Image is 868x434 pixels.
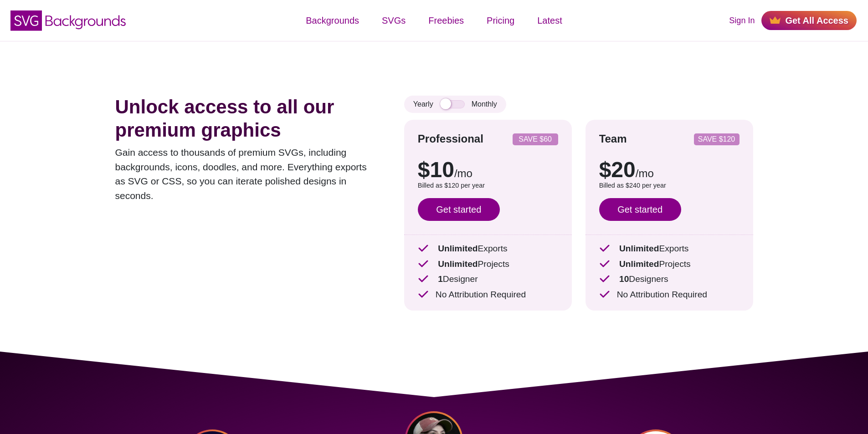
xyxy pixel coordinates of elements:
[418,133,483,145] strong: Professional
[599,258,740,271] p: Projects
[698,136,736,143] p: SAVE $120
[418,273,558,286] p: Designer
[599,133,627,145] strong: Team
[438,244,478,253] strong: Unlimited
[115,96,377,142] h1: Unlock access to all our premium graphics
[619,244,659,253] strong: Unlimited
[599,198,681,221] a: Get started
[438,259,478,269] strong: Unlimited
[418,242,558,255] p: Exports
[294,7,370,34] a: Backgrounds
[418,181,558,191] p: Billed as $120 per year
[636,167,654,179] span: /mo
[599,159,740,181] p: $20
[599,273,740,286] p: Designers
[370,7,417,34] a: SVGs
[761,11,857,30] a: Get All Access
[729,15,755,27] a: Sign In
[619,259,659,269] strong: Unlimited
[115,145,377,203] p: Gain access to thousands of premium SVGs, including backgrounds, icons, doodles, and more. Everyt...
[418,288,558,301] p: No Attribution Required
[404,96,506,113] div: Yearly Monthly
[418,198,500,221] a: Get started
[599,181,740,191] p: Billed as $240 per year
[417,7,475,34] a: Freebies
[454,167,473,179] span: /mo
[475,7,526,34] a: Pricing
[418,258,558,271] p: Projects
[526,7,573,34] a: Latest
[599,288,740,301] p: No Attribution Required
[418,159,558,181] p: $10
[438,274,443,284] strong: 1
[599,242,740,255] p: Exports
[619,274,629,284] strong: 10
[516,136,555,143] p: SAVE $60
